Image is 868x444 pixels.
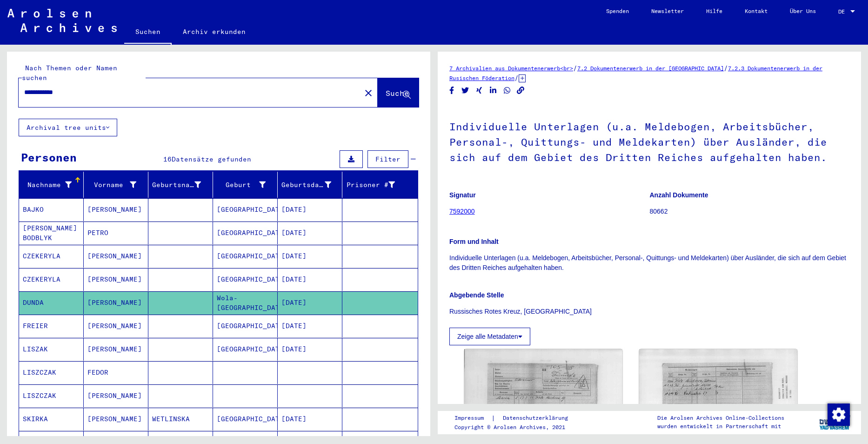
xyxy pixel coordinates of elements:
[461,85,470,96] button: Share on Twitter
[724,64,728,72] span: /
[577,65,724,72] a: 7.2 Dokumentenerwerb in der [GEOGRAPHIC_DATA]
[87,180,136,190] div: Vorname
[84,384,148,407] mat-cell: [PERSON_NAME]
[19,119,117,136] button: Archival tree units
[449,291,504,299] b: Abgebende Stelle
[213,198,278,221] mat-cell: [GEOGRAPHIC_DATA]
[19,361,84,384] mat-cell: LISZCZAK
[454,413,491,423] a: Impressum
[19,172,84,198] mat-header-cell: Nachname
[172,155,251,163] span: Datensätze gefunden
[828,404,850,426] img: Zustimmung ändern
[278,268,342,291] mat-cell: [DATE]
[516,85,526,96] button: Copy link
[213,408,278,431] mat-cell: [GEOGRAPHIC_DATA]/[GEOGRAPHIC_DATA]
[278,291,342,314] mat-cell: [DATE]
[449,238,499,245] b: Form und Inhalt
[152,180,201,190] div: Geburtsname
[84,222,148,244] mat-cell: PETRO
[148,172,213,198] mat-header-cell: Geburtsname
[454,413,579,423] div: |
[124,20,172,45] a: Suchen
[378,78,419,107] button: Suche
[84,338,148,361] mat-cell: [PERSON_NAME]
[23,180,72,190] div: Nachname
[19,408,84,431] mat-cell: SKIRKA
[21,149,77,166] div: Personen
[447,85,457,96] button: Share on Facebook
[278,222,342,244] mat-cell: [DATE]
[213,291,278,314] mat-cell: Wola-[GEOGRAPHIC_DATA]
[449,208,475,215] a: 7592000
[84,268,148,291] mat-cell: [PERSON_NAME]
[19,315,84,337] mat-cell: FREIER
[84,172,148,198] mat-header-cell: Vorname
[19,291,84,314] mat-cell: DUNDA
[19,198,84,221] mat-cell: BAJKO
[152,177,213,192] div: Geburtsname
[367,150,408,168] button: Filter
[449,191,476,199] b: Signatur
[19,245,84,268] mat-cell: CZEKERYLA
[84,361,148,384] mat-cell: FEDOR
[84,245,148,268] mat-cell: [PERSON_NAME]
[23,177,83,192] div: Nachname
[650,207,850,216] p: 80662
[838,8,848,15] span: DE
[7,9,117,32] img: Arolsen_neg.svg
[375,155,401,163] span: Filter
[502,85,512,96] button: Share on WhatsApp
[278,172,342,198] mat-header-cell: Geburtsdatum
[359,83,378,102] button: Clear
[84,408,148,431] mat-cell: [PERSON_NAME]
[449,328,530,345] button: Zeige alle Metadaten
[386,88,409,98] span: Suche
[363,87,374,99] mat-icon: close
[213,172,278,198] mat-header-cell: Geburt‏
[278,198,342,221] mat-cell: [DATE]
[657,422,784,431] p: wurden entwickelt in Partnerschaft mit
[488,85,498,96] button: Share on LinkedIn
[514,74,519,82] span: /
[278,408,342,431] mat-cell: [DATE]
[278,338,342,361] mat-cell: [DATE]
[346,180,395,190] div: Prisoner #
[278,315,342,337] mat-cell: [DATE]
[281,180,331,190] div: Geburtsdatum
[474,85,484,96] button: Share on Xing
[650,191,708,199] b: Anzahl Dokumente
[19,268,84,291] mat-cell: CZEKERYLA
[172,20,257,43] a: Archiv erkunden
[449,253,849,273] p: Individuelle Unterlagen (u.a. Meldebogen, Arbeitsbücher, Personal-, Quittungs- und Meldekarten) ü...
[213,268,278,291] mat-cell: [GEOGRAPHIC_DATA]
[454,423,579,431] p: Copyright © Arolsen Archives, 2021
[19,222,84,244] mat-cell: [PERSON_NAME] BODBLYK
[449,307,849,316] p: Russisches Rotes Kreuz, [GEOGRAPHIC_DATA]
[84,198,148,221] mat-cell: [PERSON_NAME]
[657,414,784,422] p: Die Arolsen Archives Online-Collections
[213,315,278,337] mat-cell: [GEOGRAPHIC_DATA]
[573,64,577,72] span: /
[346,177,407,192] div: Prisoner #
[19,384,84,407] mat-cell: LISZCZAK
[281,177,343,192] div: Geburtsdatum
[148,408,213,431] mat-cell: WETLINSKA
[342,172,418,198] mat-header-cell: Prisoner #
[449,65,573,72] a: 7 Archivalien aus Dokumentenerwerb<br>
[19,338,84,361] mat-cell: LISZAK
[213,338,278,361] mat-cell: [GEOGRAPHIC_DATA]
[495,413,579,423] a: Datenschutzerklärung
[22,64,117,82] mat-label: Nach Themen oder Namen suchen
[217,180,266,190] div: Geburt‏
[278,245,342,268] mat-cell: [DATE]
[163,155,172,163] span: 16
[827,403,849,425] div: Zustimmung ändern
[449,105,849,177] h1: Individuelle Unterlagen (u.a. Meldebogen, Arbeitsbücher, Personal-, Quittungs- und Meldekarten) ü...
[84,291,148,314] mat-cell: [PERSON_NAME]
[217,177,277,192] div: Geburt‏
[87,177,148,192] div: Vorname
[817,410,852,434] img: yv_logo.png
[213,245,278,268] mat-cell: [GEOGRAPHIC_DATA]
[213,222,278,244] mat-cell: [GEOGRAPHIC_DATA]
[84,315,148,337] mat-cell: [PERSON_NAME]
